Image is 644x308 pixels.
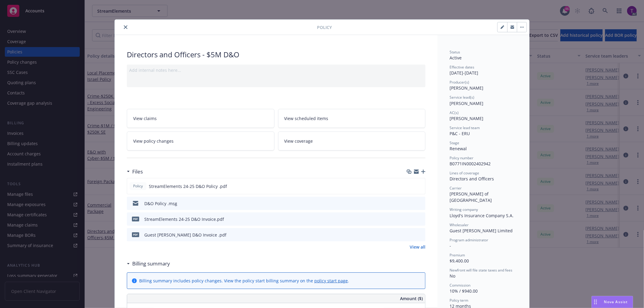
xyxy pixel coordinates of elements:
[133,115,157,122] span: View claims
[410,244,425,250] a: View all
[450,176,494,182] span: Directors and Officers
[284,115,328,122] span: View scheduled items
[450,213,514,218] span: Lloyd's Insurance Company S.A.
[127,132,274,151] a: View policy changes
[144,216,224,222] div: StreamElements 24-25 D&O Invoice.pdf
[450,100,483,106] span: [PERSON_NAME]
[450,161,491,167] span: B0771IN0002402942
[408,232,413,238] button: download file
[122,24,129,31] button: close
[450,298,468,303] span: Policy term
[450,95,474,100] span: Service lead(s)
[417,183,423,189] button: preview file
[450,222,469,227] span: Wholesaler
[450,268,512,273] span: Newfront will file state taxes and fees
[132,260,170,268] h3: Billing summary
[127,49,425,60] div: Directors and Officers - $5M D&O
[129,67,423,73] div: Add internal notes here...
[450,55,462,61] span: Active
[139,278,349,284] div: Billing summary includes policy changes. View the policy start billing summary on the .
[278,132,426,151] a: View coverage
[450,258,469,264] span: $9,400.00
[450,273,455,279] span: No
[450,125,480,130] span: Service lead team
[149,183,227,189] span: StreamElements 24-25 D&O Policy .pdf
[450,80,469,85] span: Producer(s)
[604,299,628,304] span: Nova Assist
[450,65,517,76] div: [DATE] - [DATE]
[450,65,474,70] span: Effective dates
[450,155,473,160] span: Policy number
[418,216,423,222] button: preview file
[450,186,462,191] span: Carrier
[408,216,413,222] button: download file
[284,138,313,144] span: View coverage
[418,200,423,207] button: preview file
[132,168,143,176] h3: Files
[450,85,483,91] span: [PERSON_NAME]
[591,296,633,308] button: Nova Assist
[450,140,459,145] span: Stage
[450,116,483,121] span: [PERSON_NAME]
[408,183,412,189] button: download file
[450,283,470,288] span: Commission
[450,288,478,294] span: 10% / $940.00
[317,24,332,30] span: Policy
[132,183,144,189] span: Policy
[132,232,139,237] span: pdf
[133,138,174,144] span: View policy changes
[450,170,479,176] span: Lines of coverage
[450,49,460,55] span: Status
[450,243,451,249] span: -
[144,232,226,238] div: Guest [PERSON_NAME] D&O Invoice .pdf
[144,200,177,207] div: D&O Policy .msg
[127,168,143,176] div: Files
[450,228,513,233] span: Guest [PERSON_NAME] Limited
[592,296,599,308] div: Drag to move
[450,237,488,243] span: Program administrator
[450,207,478,212] span: Writing company
[450,191,492,203] span: [PERSON_NAME] of [GEOGRAPHIC_DATA]
[450,146,467,151] span: Renewal
[418,232,423,238] button: preview file
[132,217,139,221] span: pdf
[450,110,459,115] span: AC(s)
[127,109,274,128] a: View claims
[400,295,423,302] span: Amount ($)
[450,131,470,136] span: P&C - ERU
[408,200,413,207] button: download file
[278,109,426,128] a: View scheduled items
[314,278,348,284] a: policy start page
[127,260,170,268] div: Billing summary
[450,252,465,258] span: Premium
